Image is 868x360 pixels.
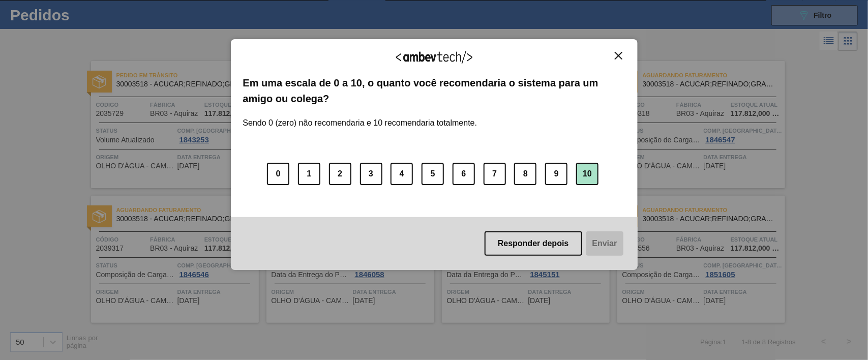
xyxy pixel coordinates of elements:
label: Sendo 0 (zero) não recomendaria e 10 recomendaria totalmente. [243,106,477,128]
button: 0 [267,163,289,185]
button: 4 [391,163,413,185]
button: 5 [422,163,444,185]
button: Responder depois [485,231,582,256]
button: 6 [453,163,475,185]
img: Logo Ambevtech [396,51,472,64]
button: Close [612,51,625,60]
button: 3 [360,163,382,185]
button: 7 [484,163,506,185]
button: 9 [545,163,567,185]
img: Close [615,52,622,59]
label: Em uma escala de 0 a 10, o quanto você recomendaria o sistema para um amigo ou colega? [243,75,625,106]
button: 8 [514,163,536,185]
button: 2 [329,163,351,185]
button: 10 [576,163,598,185]
button: 1 [298,163,320,185]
